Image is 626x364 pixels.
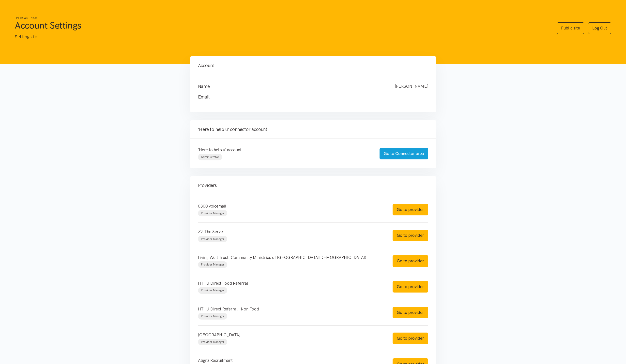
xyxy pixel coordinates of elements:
[380,148,428,159] a: Go to Connector area
[201,155,219,159] span: Administrator
[198,357,383,364] p: Alignz Recruitment
[198,332,383,338] p: [GEOGRAPHIC_DATA]
[201,314,224,318] span: Provider Manager
[390,83,433,90] div: [PERSON_NAME]
[15,33,547,41] p: Settings for
[198,126,428,133] h4: 'Here to help u' connector account
[201,340,224,344] span: Provider Manager
[198,203,383,210] p: 0800 voicemail
[198,228,383,235] p: ZZ The Serve
[198,94,418,100] h4: Email
[198,280,383,287] p: HTHU Direct Food Referral
[198,83,385,90] h4: Name
[393,230,428,241] a: Go to provider
[588,22,611,34] a: Log Out
[393,255,428,267] a: Go to provider
[198,147,370,153] p: 'Here to help u' account
[201,237,224,241] span: Provider Manager
[557,22,584,34] a: Public site
[393,333,428,344] a: Go to provider
[198,254,383,261] p: Living Well Trust (Community Ministries of [GEOGRAPHIC_DATA][DEMOGRAPHIC_DATA])
[393,204,428,215] a: Go to provider
[15,19,547,31] h1: Account Settings
[15,16,547,20] h6: [PERSON_NAME]
[393,307,428,318] a: Go to provider
[198,182,428,189] h4: Providers
[198,306,383,312] p: HTHU Direct Referral - Non Food
[201,211,224,215] span: Provider Manager
[201,289,224,292] span: Provider Manager
[201,263,224,266] span: Provider Manager
[393,281,428,293] a: Go to provider
[198,62,428,69] h4: Account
